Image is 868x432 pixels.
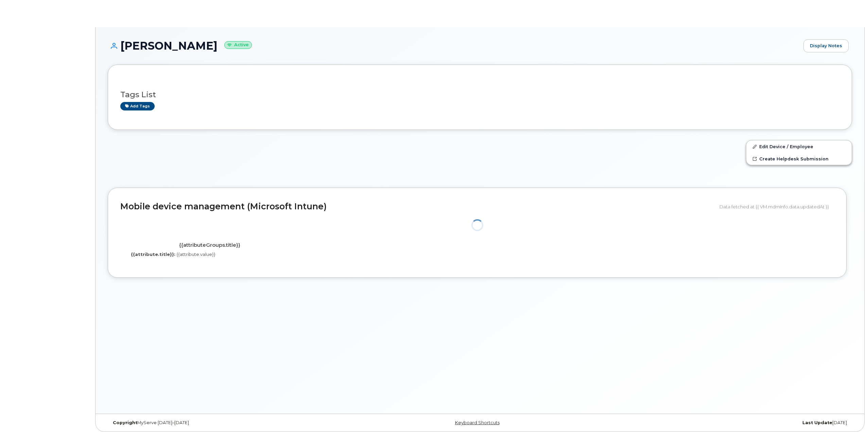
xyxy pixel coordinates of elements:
h2: Mobile device management (Microsoft Intune) [120,202,714,211]
a: Edit Device / Employee [746,140,852,153]
div: Data fetched at {{ VM.mdmInfo.data.updatedAt }} [719,200,834,213]
a: Create Helpdesk Submission [746,153,852,165]
div: MyServe [DATE]–[DATE] [108,420,356,426]
h4: {{attributeGroups.title}} [125,242,294,248]
span: {{attribute.value}} [176,252,215,257]
strong: Last Update [802,420,832,425]
a: Keyboard Shortcuts [455,420,500,425]
a: Display Notes [803,39,849,52]
strong: Copyright [113,420,137,425]
h3: Tags List [120,90,839,99]
div: [DATE] [604,420,852,426]
h1: [PERSON_NAME] [108,40,800,52]
label: {{attribute.title}}: [131,251,175,258]
small: Active [224,41,252,49]
a: Add tags [120,102,155,110]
